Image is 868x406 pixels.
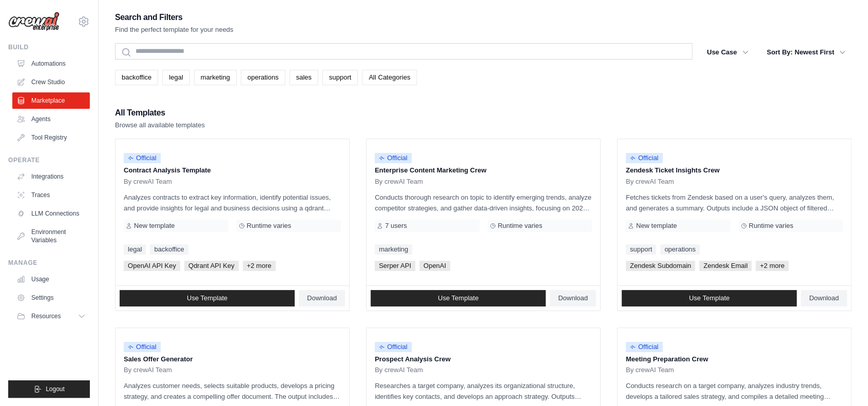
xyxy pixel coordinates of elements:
h2: Search and Filters [115,10,234,25]
button: Sort By: Newest First [761,43,852,62]
span: Resources [31,312,61,320]
button: Resources [12,308,90,324]
h2: All Templates [115,106,205,120]
span: By crewAI Team [124,178,172,186]
button: Logout [8,380,90,398]
span: Runtime varies [247,222,292,230]
a: sales [290,70,318,85]
p: Find the perfect template for your needs [115,25,234,35]
a: marketing [375,244,412,255]
p: Prospect Analysis Crew [375,354,592,364]
a: Use Template [622,290,797,306]
a: backoffice [115,70,158,85]
span: Official [375,153,412,163]
a: Environment Variables [12,224,90,248]
a: Crew Studio [12,74,90,90]
p: Browse all available templates [115,120,205,130]
span: Download [809,294,839,302]
span: Download [307,294,337,302]
span: Zendesk Email [699,261,751,271]
p: Enterprise Content Marketing Crew [375,165,592,176]
span: Logout [46,385,65,393]
span: Use Template [438,294,478,302]
a: operations [660,244,700,255]
p: Conducts thorough research on topic to identify emerging trends, analyze competitor strategies, a... [375,192,592,214]
span: Use Template [187,294,227,302]
div: Build [8,43,90,51]
span: Serper API [375,261,415,271]
span: Runtime varies [749,222,794,230]
img: Logo [8,12,60,31]
p: Conducts research on a target company, analyzes industry trends, develops a tailored sales strate... [626,380,843,402]
a: legal [124,244,146,255]
span: Official [375,342,412,352]
span: OpenAI [419,261,450,271]
span: +2 more [243,261,276,271]
div: Manage [8,259,90,267]
a: Automations [12,55,90,72]
a: backoffice [150,244,188,255]
a: support [322,70,358,85]
span: Download [558,294,588,302]
a: Marketplace [12,92,90,109]
a: Agents [12,111,90,127]
span: Qdrant API Key [184,261,239,271]
span: Use Template [689,294,729,302]
a: Traces [12,187,90,203]
p: Meeting Preparation Crew [626,354,843,364]
span: Official [626,153,663,163]
a: Download [550,290,596,306]
span: By crewAI Team [124,366,172,374]
a: LLM Connections [12,205,90,222]
button: Use Case [701,43,755,62]
a: Use Template [371,290,546,306]
a: Settings [12,289,90,306]
a: Download [801,290,847,306]
a: operations [241,70,285,85]
p: Researches a target company, analyzes its organizational structure, identifies key contacts, and ... [375,380,592,402]
span: New template [636,222,677,230]
span: OpenAI API Key [124,261,180,271]
span: Runtime varies [498,222,543,230]
span: Official [124,342,161,352]
span: New template [134,222,175,230]
p: Analyzes customer needs, selects suitable products, develops a pricing strategy, and creates a co... [124,380,341,402]
a: support [626,244,656,255]
a: Use Template [120,290,295,306]
div: Operate [8,156,90,164]
span: By crewAI Team [375,366,423,374]
span: Zendesk Subdomain [626,261,695,271]
span: +2 more [756,261,788,271]
span: By crewAI Team [375,178,423,186]
a: Usage [12,271,90,287]
a: All Categories [362,70,417,85]
span: By crewAI Team [626,178,674,186]
a: Download [299,290,345,306]
p: Contract Analysis Template [124,165,341,176]
p: Analyzes contracts to extract key information, identify potential issues, and provide insights fo... [124,192,341,214]
a: marketing [194,70,237,85]
span: By crewAI Team [626,366,674,374]
a: Tool Registry [12,129,90,146]
p: Fetches tickets from Zendesk based on a user's query, analyzes them, and generates a summary. Out... [626,192,843,214]
span: Official [626,342,663,352]
span: 7 users [385,222,407,230]
p: Zendesk Ticket Insights Crew [626,165,843,176]
p: Sales Offer Generator [124,354,341,364]
a: Integrations [12,168,90,185]
a: legal [162,70,189,85]
span: Official [124,153,161,163]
